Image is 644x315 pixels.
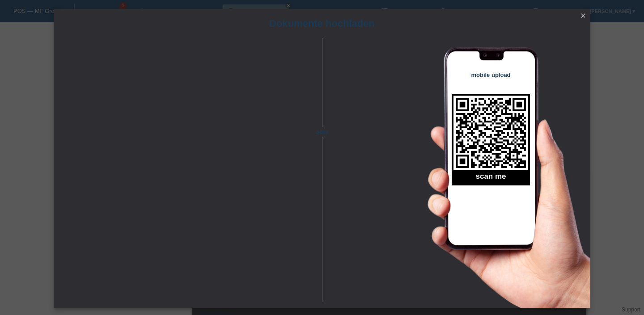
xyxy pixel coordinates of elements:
a: close [577,11,589,21]
i: close [580,12,587,19]
h4: mobile upload [452,71,530,78]
h1: Dokumente hochladen [54,18,590,29]
h2: scan me [452,172,530,185]
span: oder [306,127,338,137]
iframe: Upload [67,60,306,284]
